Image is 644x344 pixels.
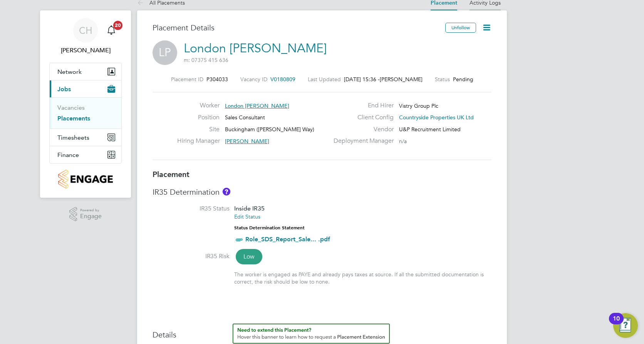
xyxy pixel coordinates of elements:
[153,40,177,65] span: LP
[50,63,121,80] button: Network
[234,213,260,220] a: Edit Status
[80,213,102,220] span: Engage
[270,76,295,83] span: V0180809
[225,126,314,133] span: Buckingham ([PERSON_NAME] Way)
[613,313,638,338] button: Open Resource Center, 10 new notifications
[49,46,122,55] span: Callum Haire
[49,170,122,189] a: Go to home page
[50,80,121,97] button: Jobs
[57,104,85,111] a: Vacancies
[329,114,394,122] label: Client Config
[79,25,92,35] span: CH
[58,170,112,189] img: countryside-properties-logo-retina.png
[184,41,327,56] a: London [PERSON_NAME]
[453,76,473,83] span: Pending
[153,205,230,213] label: IR35 Status
[206,76,228,83] span: P304033
[329,102,394,110] label: End Hirer
[240,76,267,83] label: Vacancy ID
[49,18,122,55] a: CH[PERSON_NAME]
[57,85,71,93] span: Jobs
[399,138,407,145] span: n/a
[171,76,203,83] label: Placement ID
[80,207,102,214] span: Powered by
[399,114,474,121] span: Countryside Properties UK Ltd
[57,115,90,122] a: Placements
[153,187,491,197] h3: IR35 Determination
[399,126,461,133] span: U&P Recruitment Limited
[234,271,491,285] div: The worker is engaged as PAYE and already pays taxes at source. If all the submitted documentatio...
[435,76,450,83] label: Status
[57,151,79,159] span: Finance
[344,76,380,83] span: [DATE] 15:36 -
[153,170,190,179] b: Placement
[50,97,121,129] div: Jobs
[177,137,220,145] label: Hiring Manager
[50,146,121,163] button: Finance
[177,125,220,134] label: Site
[399,102,438,109] span: Vistry Group Plc
[153,324,491,340] h3: Details
[234,205,265,212] span: Inside IR35
[445,23,476,33] button: Unfollow
[234,225,305,230] strong: Status Determination Statement
[233,324,390,344] button: How to extend a Placement?
[223,188,230,195] button: About IR35
[225,114,265,121] span: Sales Consultant
[177,114,220,122] label: Position
[40,10,131,198] nav: Main navigation
[113,21,122,30] span: 20
[57,68,82,75] span: Network
[184,57,228,63] span: m: 07375 415 636
[57,134,89,141] span: Timesheets
[329,137,394,145] label: Deployment Manager
[69,207,102,222] a: Powered byEngage
[153,23,439,33] h3: Placement Details
[225,138,269,145] span: [PERSON_NAME]
[380,76,423,83] span: [PERSON_NAME]
[308,76,341,83] label: Last Updated
[104,18,119,43] a: 20
[153,252,230,261] label: IR35 Risk
[225,102,289,109] span: London [PERSON_NAME]
[613,319,620,329] div: 10
[50,129,121,146] button: Timesheets
[245,235,330,243] a: Role_SDS_Report_Sale... .pdf
[329,125,394,134] label: Vendor
[236,249,262,264] span: Low
[177,102,220,110] label: Worker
